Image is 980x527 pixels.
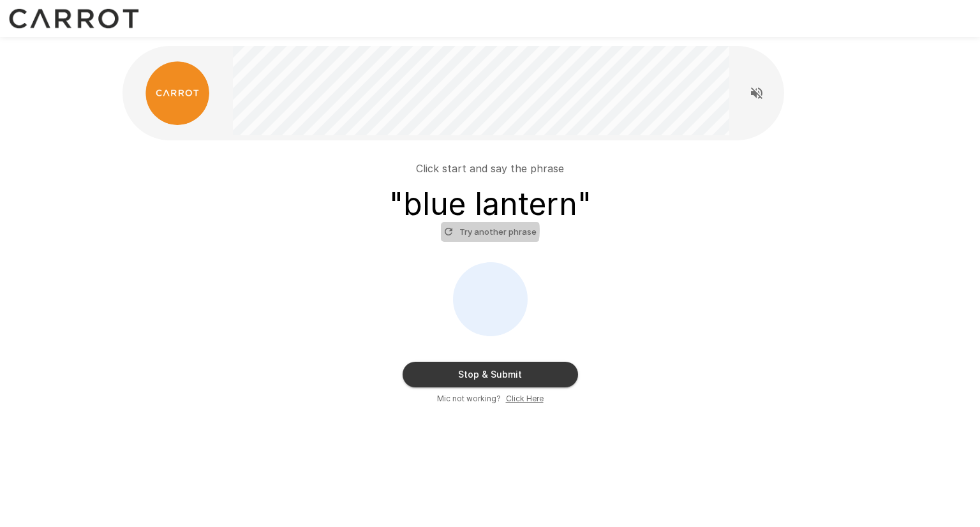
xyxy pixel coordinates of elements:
p: Click start and say the phrase [416,161,564,176]
span: Mic not working? [437,392,501,405]
img: carrot_logo.png [145,61,209,125]
h3: " blue lantern " [389,186,591,222]
u: Click Here [506,394,544,403]
button: Try another phrase [441,222,540,242]
button: Stop & Submit [403,362,578,387]
button: Read questions aloud [744,80,769,106]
